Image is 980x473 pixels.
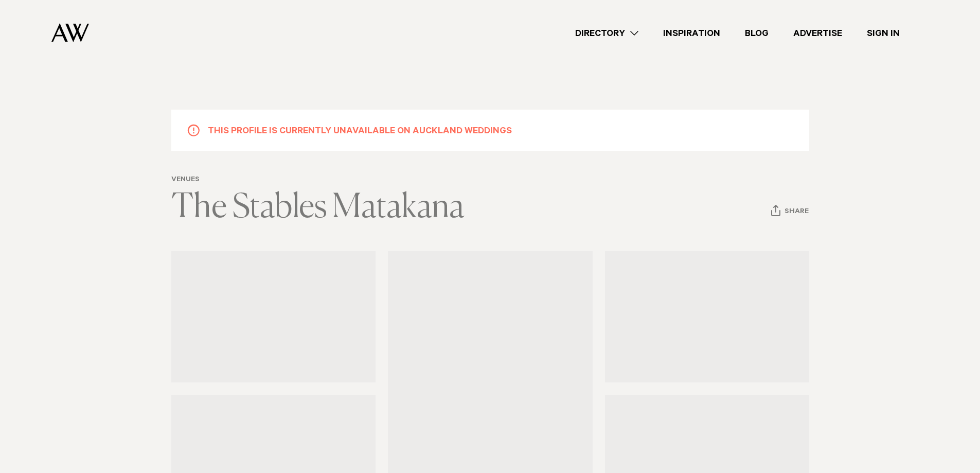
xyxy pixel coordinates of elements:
[563,26,651,40] a: Directory
[51,23,89,42] img: Auckland Weddings Logo
[208,124,512,137] h5: This profile is currently unavailable on Auckland Weddings
[733,26,781,40] a: Blog
[781,26,854,40] a: Advertise
[651,26,733,40] a: Inspiration
[854,26,912,40] a: Sign In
